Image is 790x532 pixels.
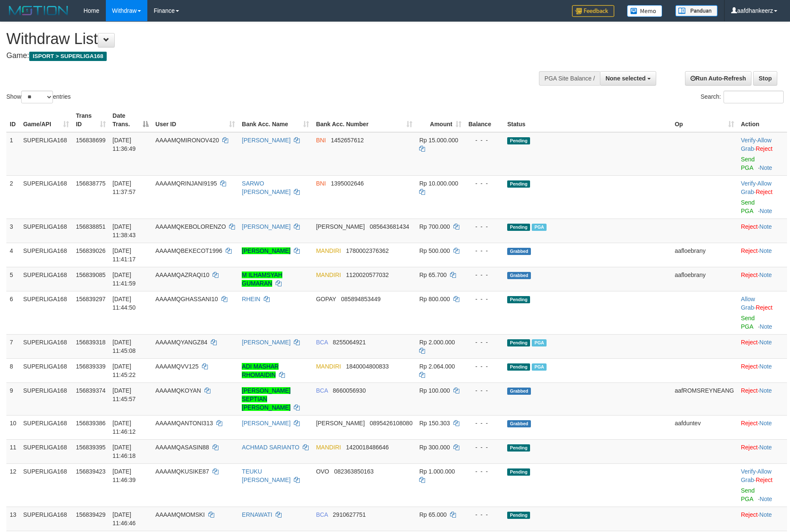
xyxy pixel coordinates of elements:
[20,267,72,291] td: SUPERLIGA168
[572,5,614,17] img: Feedback.jpg
[468,247,500,255] div: - - -
[20,439,72,463] td: SUPERLIGA168
[155,247,222,254] span: AAAAMQBEKECOT1996
[760,323,772,330] a: Note
[671,415,738,439] td: aafduntev
[741,223,758,230] a: Reject
[419,468,455,475] span: Rp 1.000.000
[738,243,787,267] td: ·
[468,386,500,395] div: - - -
[155,444,209,451] span: AAAAMQASASIN88
[316,223,365,230] span: [PERSON_NAME]
[741,363,758,370] a: Reject
[507,137,530,144] span: Pending
[6,52,518,60] h4: Game:
[113,247,136,263] span: [DATE] 11:41:17
[738,291,787,334] td: ·
[685,71,751,86] a: Run Auto-Refresh
[6,463,20,507] td: 12
[741,296,755,311] a: Allow Grab
[419,137,458,144] span: Rp 15.000.000
[738,108,787,132] th: Action
[76,339,105,346] span: 156839318
[756,477,773,483] a: Reject
[113,363,136,378] span: [DATE] 11:45:22
[532,363,547,371] span: Marked by aafsoycanthlai
[507,420,531,427] span: Grabbed
[468,271,500,279] div: - - -
[507,180,530,188] span: Pending
[419,420,450,427] span: Rp 150.303
[20,132,72,176] td: SUPERLIGA168
[671,108,738,132] th: Op: activate to sort column ascending
[741,180,771,195] a: Allow Grab
[507,512,530,519] span: Pending
[316,420,365,427] span: [PERSON_NAME]
[504,108,671,132] th: Status
[155,272,210,278] span: AAAAMQAZRAQI10
[113,223,136,238] span: [DATE] 11:38:43
[316,387,328,394] span: BCA
[419,296,450,302] span: Rp 800.000
[741,468,771,483] a: Allow Grab
[20,108,72,132] th: Game/API: activate to sort column ascending
[671,267,738,291] td: aafloebrany
[760,223,772,230] a: Note
[113,296,136,311] span: [DATE] 11:44:50
[29,52,107,61] span: ISPORT > SUPERLIGA168
[760,511,772,518] a: Note
[507,272,531,279] span: Grabbed
[600,71,656,86] button: None selected
[419,339,455,346] span: Rp 2.000.000
[21,91,53,103] select: Showentries
[753,71,777,86] a: Stop
[419,180,458,187] span: Rp 10.000.000
[671,382,738,415] td: aafROMSREYNEANG
[6,30,518,47] h1: Withdraw List
[6,507,20,531] td: 13
[468,467,500,476] div: - - -
[724,91,784,103] input: Search:
[316,272,341,278] span: MANDIRI
[419,247,450,254] span: Rp 500.000
[20,415,72,439] td: SUPERLIGA168
[331,137,364,144] span: Copy 1452657612 to clipboard
[6,334,20,358] td: 7
[113,444,136,459] span: [DATE] 11:46:18
[741,387,758,394] a: Reject
[6,219,20,243] td: 3
[334,468,373,475] span: Copy 082363850163 to clipboard
[6,382,20,415] td: 9
[6,358,20,382] td: 8
[741,137,756,144] a: Verify
[539,71,600,86] div: PGA Site Balance /
[370,420,412,427] span: Copy 0895426108080 to clipboard
[507,339,530,346] span: Pending
[701,91,784,103] label: Search:
[760,363,772,370] a: Note
[738,358,787,382] td: ·
[20,358,72,382] td: SUPERLIGA168
[738,334,787,358] td: ·
[760,387,772,394] a: Note
[242,180,290,195] a: SARWO [PERSON_NAME]
[675,5,718,17] img: panduan.png
[76,363,105,370] span: 156839339
[416,108,465,132] th: Amount: activate to sort column ascending
[419,444,450,451] span: Rp 300.000
[346,247,389,254] span: Copy 1780002376362 to clipboard
[76,296,105,302] span: 156839297
[627,5,663,17] img: Button%20Memo.svg
[741,156,755,171] a: Send PGA
[741,296,756,311] span: ·
[76,468,105,475] span: 156839423
[6,291,20,334] td: 6
[113,387,136,402] span: [DATE] 11:45:57
[76,511,105,518] span: 156839429
[741,339,758,346] a: Reject
[756,304,773,311] a: Reject
[155,296,218,302] span: AAAAMQGHASSANI10
[316,444,341,451] span: MANDIRI
[738,132,787,176] td: · ·
[738,219,787,243] td: ·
